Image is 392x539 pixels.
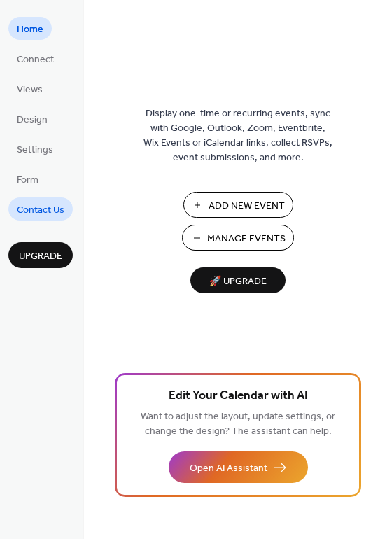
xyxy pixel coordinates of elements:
span: Form [17,173,38,188]
span: Connect [17,52,54,67]
a: Settings [8,137,62,160]
span: Design [17,113,48,127]
span: Home [17,22,43,37]
button: Open AI Assistant [169,451,308,483]
span: Views [17,83,43,97]
span: Upgrade [19,249,62,264]
span: Add New Event [209,199,285,213]
button: Add New Event [183,192,293,218]
span: Manage Events [207,232,286,246]
a: Design [8,107,56,130]
button: Upgrade [8,242,73,268]
button: Manage Events [182,225,294,251]
span: Settings [17,143,53,157]
a: Home [8,17,52,40]
span: Display one-time or recurring events, sync with Google, Outlook, Zoom, Eventbrite, Wix Events or ... [143,106,332,165]
span: Want to adjust the layout, update settings, or change the design? The assistant can help. [141,407,335,441]
a: Form [8,167,47,190]
a: Contact Us [8,197,73,220]
span: 🚀 Upgrade [199,272,277,291]
a: Views [8,77,51,100]
button: 🚀 Upgrade [190,267,286,293]
span: Contact Us [17,203,64,218]
span: Open AI Assistant [190,461,267,476]
a: Connect [8,47,62,70]
span: Edit Your Calendar with AI [169,386,308,406]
